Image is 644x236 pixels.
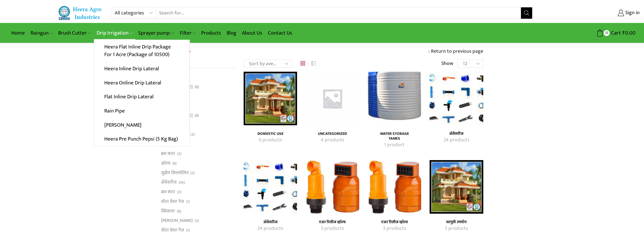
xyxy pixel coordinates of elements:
[374,220,415,225] h4: एअर रिलीज व्हाॅल्व
[177,151,181,157] span: (3)
[312,225,353,232] a: Visit product category एअर रिलीज व्हाॅल्व
[8,26,28,40] a: Home
[250,137,291,144] a: Visit product category Domestic Use
[161,168,188,178] a: सुप्रीम सिलपोलिन
[195,218,199,224] span: (3)
[250,131,291,136] a: Visit product category Domestic Use
[179,180,185,185] span: (24)
[445,225,468,232] mark: 5 products
[312,137,353,144] a: Visit product category Uncategorized
[161,197,184,206] a: वॉटर प्रेशर गेज
[368,72,421,125] img: Water Storage Tanks
[186,199,190,205] span: (1)
[368,72,421,125] a: Visit product category Water Storage Tanks
[321,225,344,232] mark: 3 products
[436,131,477,136] a: Visit product category अ‍ॅसेसरीज
[374,141,415,149] a: Visit product category Water Storage Tanks
[250,131,291,136] h4: Domestic Use
[161,158,170,168] a: व्हाॅल्व
[190,132,195,137] span: (2)
[430,72,483,125] img: अ‍ॅसेसरीज
[250,220,291,225] a: Visit product category अ‍ॅसेसरीज
[94,90,189,104] a: Flat Inline Drip Lateral
[250,225,291,232] a: Visit product category अ‍ॅसेसरीज
[161,206,175,216] a: स्प्रिंकलर
[374,220,415,225] a: Visit product category एअर रिलीज व्हाॅल्व
[161,226,184,235] a: वॉटर प्रेशर गेज
[161,216,193,226] a: [PERSON_NAME]
[312,220,353,225] h4: एअर रिलीज व्हाॅल्व
[198,26,224,40] a: Products
[305,160,359,214] img: एअर रिलीज व्हाॅल्व
[195,113,199,118] span: (8)
[368,160,421,214] img: एअर रिलीज व्हाॅल्व
[177,209,181,214] span: (6)
[94,40,189,62] a: Heera Flat Inline Drip Package For 1 Acre (Package of 10500)
[186,228,190,233] span: (1)
[610,29,621,37] span: Cart
[312,131,353,136] h4: Uncategorized
[94,104,189,118] a: Rain Pipe
[259,137,282,144] mark: 6 products
[441,60,453,67] span: Show
[305,72,359,125] a: Visit product category Uncategorized
[250,220,291,225] h4: अ‍ॅसेसरीज
[257,225,283,232] mark: 24 products
[179,141,185,147] span: (24)
[177,26,198,40] a: Filter
[244,160,297,214] a: Visit product category अ‍ॅसेसरीज
[177,189,181,195] span: (3)
[244,72,297,125] img: Domestic Use
[156,7,521,19] input: Search for...
[94,118,189,132] a: [PERSON_NAME]
[436,220,477,225] a: Visit product category घरगुती उपयोग
[430,72,483,125] a: Visit product category अ‍ॅसेसरीज
[624,9,640,17] span: Sign in
[239,26,265,40] a: About Us
[135,26,177,40] a: Sprayer pump
[521,7,532,19] button: Search button
[172,161,177,166] span: (6)
[436,131,477,136] h4: अ‍ॅसेसरीज
[374,131,415,141] a: Visit product category Water Storage Tanks
[305,72,359,125] img: Uncategorized
[190,170,195,176] span: (2)
[622,29,636,37] bdi: 0.00
[321,137,344,144] mark: 4 products
[161,149,175,158] a: ब्रश कटर
[244,160,297,214] img: अ‍ॅसेसरीज
[622,29,625,37] span: ₹
[94,62,189,76] a: Heera Inline Drip Lateral
[312,131,353,136] a: Visit product category Uncategorized
[161,187,175,197] a: ब्रश कटर
[305,160,359,214] a: Visit product category एअर रिलीज व्हाॅल्व
[541,8,640,18] a: Sign in
[368,160,421,214] a: Visit product category एअर रिलीज व्हाॅल्व
[604,30,610,36] span: 0
[244,59,292,68] select: Shop order
[436,220,477,225] h4: घरगुती उपयोग
[195,84,199,90] span: (8)
[28,26,55,40] a: Raingun
[430,160,483,214] img: घरगुती उपयोग
[94,132,190,146] a: Heera Pre Punch Pepsi (5 Kg Bag)
[443,137,469,144] mark: 24 products
[224,26,239,40] a: Blog
[431,48,483,55] a: Return to previous page
[312,220,353,225] a: Visit product category एअर रिलीज व्हाॅल्व
[430,160,483,214] a: Visit product category घरगुती उपयोग
[265,26,295,40] a: Contact Us
[436,225,477,232] a: Visit product category घरगुती उपयोग
[94,76,189,90] a: Heera Online Drip Lateral
[538,28,636,38] a: 0 Cart ₹0.00
[94,26,135,40] a: Drip Irrigation
[244,72,297,125] a: Visit product category Domestic Use
[374,131,415,141] h4: Water Storage Tanks
[383,225,406,232] mark: 3 products
[384,141,405,149] mark: 1 product
[374,225,415,232] a: Visit product category एअर रिलीज व्हाॅल्व
[436,137,477,144] a: Visit product category अ‍ॅसेसरीज
[55,26,94,40] a: Brush Cutter
[161,178,177,187] a: अ‍ॅसेसरीज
